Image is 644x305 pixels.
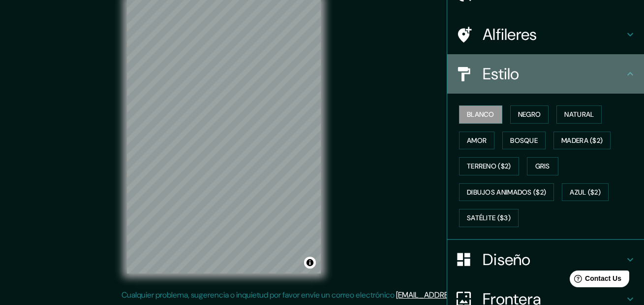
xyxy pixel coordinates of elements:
[459,209,519,227] button: Satélite ($3)
[447,54,644,94] div: Estilo
[122,289,519,301] p: Cualquier problema, sugerencia o inquietud por favor envíe un correo electrónico .
[459,105,502,124] button: Blanco
[483,25,624,44] h4: Alfileres
[556,105,602,124] button: Natural
[556,267,633,294] iframe: Help widget launcher
[396,290,518,300] a: [EMAIL_ADDRESS][DOMAIN_NAME]
[304,257,316,269] button: Toggle attribution
[459,183,554,202] button: Dibujos animados ($2)
[483,250,624,270] h4: Diseño
[459,157,519,175] button: Terreno ($2)
[527,157,558,175] button: Gris
[562,183,609,202] button: Azul ($2)
[502,132,546,150] button: Bosque
[510,105,549,124] button: Negro
[447,15,644,54] div: Alfileres
[459,132,494,150] button: Amor
[447,240,644,279] div: Diseño
[483,64,624,84] h4: Estilo
[553,132,611,150] button: Madera ($2)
